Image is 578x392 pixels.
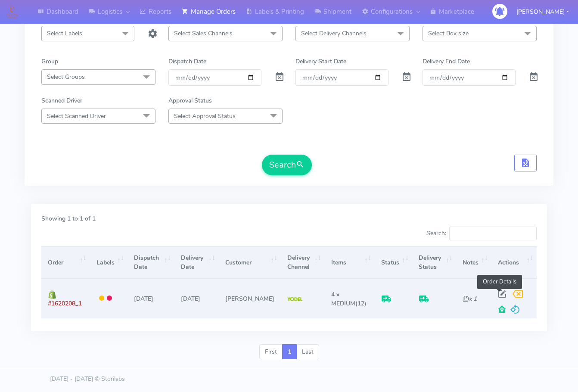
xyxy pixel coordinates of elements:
[174,29,233,37] span: Select Sales Channels
[282,344,297,360] a: 1
[331,290,367,308] span: (12)
[41,96,82,105] label: Scanned Driver
[127,246,174,279] th: Dispatch Date: activate to sort column ascending
[127,279,174,318] td: [DATE]
[325,246,375,279] th: Items: activate to sort column ascending
[48,299,82,308] span: #1620208_1
[295,57,346,66] label: Delivery Start Date
[90,246,127,279] th: Labels: activate to sort column ascending
[41,214,96,223] label: Showing 1 to 1 of 1
[375,246,412,279] th: Status: activate to sort column ascending
[47,112,106,120] span: Select Scanned Driver
[301,29,367,37] span: Select Delivery Channels
[456,246,491,279] th: Notes: activate to sort column ascending
[510,3,575,21] button: [PERSON_NAME]
[426,227,537,240] label: Search:
[491,246,537,279] th: Actions: activate to sort column ascending
[218,246,280,279] th: Customer: activate to sort column ascending
[174,279,219,318] td: [DATE]
[47,73,85,81] span: Select Groups
[47,29,82,37] span: Select Labels
[428,29,469,37] span: Select Box size
[281,246,325,279] th: Delivery Channel: activate to sort column ascending
[423,57,470,66] label: Delivery End Date
[331,290,355,308] span: 4 x MEDIUM
[463,295,477,303] i: x 1
[287,297,302,302] img: Yodel
[174,246,219,279] th: Delivery Date: activate to sort column ascending
[218,279,280,318] td: [PERSON_NAME]
[262,155,312,175] button: Search
[168,96,212,105] label: Approval Status
[174,112,236,120] span: Select Approval Status
[48,290,56,299] img: shopify.png
[168,57,206,66] label: Dispatch Date
[412,246,456,279] th: Delivery Status: activate to sort column ascending
[41,246,90,279] th: Order: activate to sort column ascending
[449,227,537,240] input: Search:
[41,57,58,66] label: Group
